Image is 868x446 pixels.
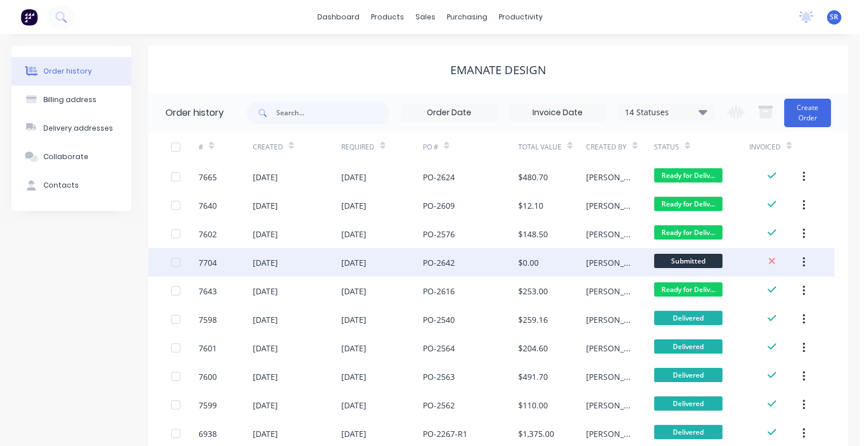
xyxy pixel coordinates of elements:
button: Contacts [11,171,131,200]
div: [PERSON_NAME] [586,257,631,269]
div: [PERSON_NAME] [586,371,631,383]
div: Created [253,142,283,152]
div: [DATE] [253,285,278,297]
div: Total Value [518,142,562,152]
div: 7599 [199,399,217,411]
div: [DATE] [341,171,366,183]
div: $12.10 [518,200,543,212]
input: Search... [276,102,389,124]
div: [DATE] [341,371,366,383]
div: [PERSON_NAME] [586,171,631,183]
div: [DATE] [341,314,366,326]
span: Ready for Deliv... [654,225,722,240]
div: PO-2563 [423,371,455,383]
span: SR [830,12,838,22]
div: 7704 [199,257,217,269]
span: Delivered [654,311,722,325]
div: [DATE] [253,342,278,354]
div: Order history [43,66,92,76]
span: Delivered [654,339,722,354]
button: Delivery addresses [11,114,131,143]
div: $259.16 [518,314,548,326]
input: Order Date [401,104,497,121]
div: sales [410,9,441,26]
div: [DATE] [341,200,366,212]
div: Created [253,131,341,163]
div: Collaborate [43,152,88,162]
button: Create Order [784,99,831,127]
div: PO-2540 [423,314,455,326]
div: Status [654,142,679,152]
div: $110.00 [518,399,548,411]
div: purchasing [441,9,493,26]
div: PO # [423,131,518,163]
div: $253.00 [518,285,548,297]
button: Collaborate [11,143,131,171]
div: PO-2609 [423,200,455,212]
div: $1,375.00 [518,428,554,440]
div: PO-2267-R1 [423,428,467,440]
div: Required [341,131,423,163]
div: [PERSON_NAME] [586,228,631,240]
div: PO-2616 [423,285,455,297]
span: Delivered [654,368,722,382]
div: PO # [423,142,438,152]
div: [DATE] [253,257,278,269]
div: PO-2562 [423,399,455,411]
div: PO-2624 [423,171,455,183]
span: Submitted [654,254,722,268]
span: Delivered [654,425,722,439]
div: $204.60 [518,342,548,354]
div: # [199,142,203,152]
button: Billing address [11,86,131,114]
div: 7601 [199,342,217,354]
div: [PERSON_NAME] [586,200,631,212]
div: Invoiced [749,142,781,152]
div: [DATE] [253,314,278,326]
div: [DATE] [341,342,366,354]
div: $148.50 [518,228,548,240]
div: $480.70 [518,171,548,183]
div: [PERSON_NAME] [586,399,631,411]
div: Created By [586,142,627,152]
div: 6938 [199,428,217,440]
div: [DATE] [253,371,278,383]
div: [DATE] [341,428,366,440]
div: Invoiced [749,131,804,163]
div: $0.00 [518,257,539,269]
div: $491.70 [518,371,548,383]
div: [DATE] [253,200,278,212]
span: Ready for Deliv... [654,168,722,183]
div: 14 Statuses [618,106,714,119]
div: 7602 [199,228,217,240]
button: Order history [11,57,131,86]
div: Delivery addresses [43,123,113,133]
div: Order history [165,106,224,120]
div: productivity [493,9,548,26]
div: PO-2576 [423,228,455,240]
div: 7640 [199,200,217,212]
div: Created By [586,131,654,163]
div: Contacts [43,180,79,190]
div: Emanate Design [450,63,546,77]
div: # [199,131,253,163]
div: Billing address [43,95,96,105]
div: Required [341,142,374,152]
div: Total Value [518,131,586,163]
div: 7600 [199,371,217,383]
div: [DATE] [341,285,366,297]
div: [PERSON_NAME] [586,342,631,354]
div: [DATE] [341,228,366,240]
div: [DATE] [253,171,278,183]
span: Ready for Deliv... [654,197,722,211]
img: Factory [21,9,38,26]
div: products [365,9,410,26]
div: PO-2642 [423,257,455,269]
div: PO-2564 [423,342,455,354]
div: [DATE] [253,399,278,411]
div: [PERSON_NAME] [586,428,631,440]
div: 7643 [199,285,217,297]
div: [DATE] [253,228,278,240]
div: 7598 [199,314,217,326]
div: Status [654,131,749,163]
